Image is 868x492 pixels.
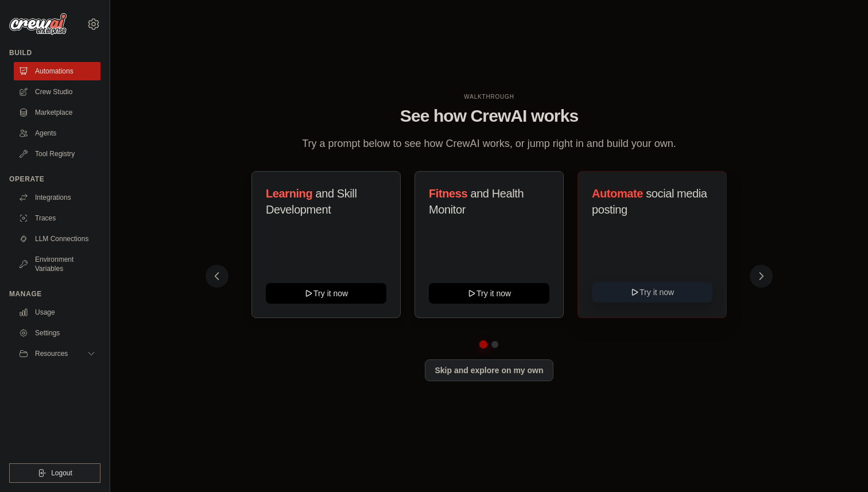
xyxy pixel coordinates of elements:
[14,324,100,342] a: Settings
[14,209,100,227] a: Traces
[215,106,764,126] h1: See how CrewAI works
[429,187,467,200] span: Fitness
[14,344,100,363] button: Resources
[266,187,356,216] span: and Skill Development
[14,103,100,122] a: Marketplace
[215,92,764,101] div: WALKTHROUGH
[429,187,524,216] span: and Health Monitor
[51,468,72,478] span: Logout
[266,283,386,304] button: Try it now
[9,48,100,57] div: Build
[14,145,100,163] a: Tool Registry
[9,13,67,35] img: Logo
[9,463,100,483] button: Logout
[9,175,100,184] div: Operate
[592,282,712,303] button: Try it now
[35,349,68,358] span: Resources
[592,187,643,200] span: Automate
[14,303,100,321] a: Usage
[14,230,100,248] a: LLM Connections
[14,83,100,101] a: Crew Studio
[14,124,100,142] a: Agents
[14,62,100,80] a: Automations
[14,250,100,278] a: Environment Variables
[9,289,100,299] div: Manage
[425,359,553,381] button: Skip and explore on my own
[592,187,707,216] span: social media posting
[266,187,312,200] span: Learning
[14,188,100,207] a: Integrations
[296,135,682,152] p: Try a prompt below to see how CrewAI works, or jump right in and build your own.
[429,283,549,304] button: Try it now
